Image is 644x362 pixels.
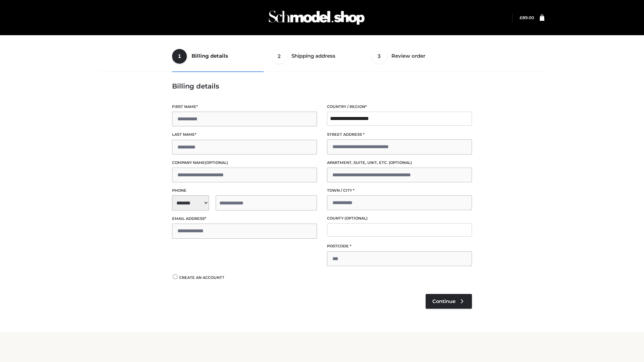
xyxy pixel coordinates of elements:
[327,215,472,222] label: County
[520,15,534,20] a: £89.00
[389,160,412,165] span: (optional)
[172,187,317,194] label: Phone
[327,104,472,110] label: Country / Region
[344,216,368,221] span: (optional)
[520,15,522,20] span: £
[266,4,367,31] img: Schmodel Admin 964
[327,160,472,166] label: Apartment, suite, unit, etc.
[172,216,317,222] label: Email address
[327,243,472,249] label: Postcode
[172,160,317,166] label: Company name
[179,275,224,280] span: Create an account?
[205,160,228,165] span: (optional)
[172,131,317,138] label: Last name
[426,294,472,309] a: Continue
[172,275,178,279] input: Create an account?
[327,187,472,194] label: Town / City
[327,131,472,138] label: Street address
[432,298,455,304] span: Continue
[172,104,317,110] label: First name
[520,15,534,20] bdi: 89.00
[172,82,472,90] h3: Billing details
